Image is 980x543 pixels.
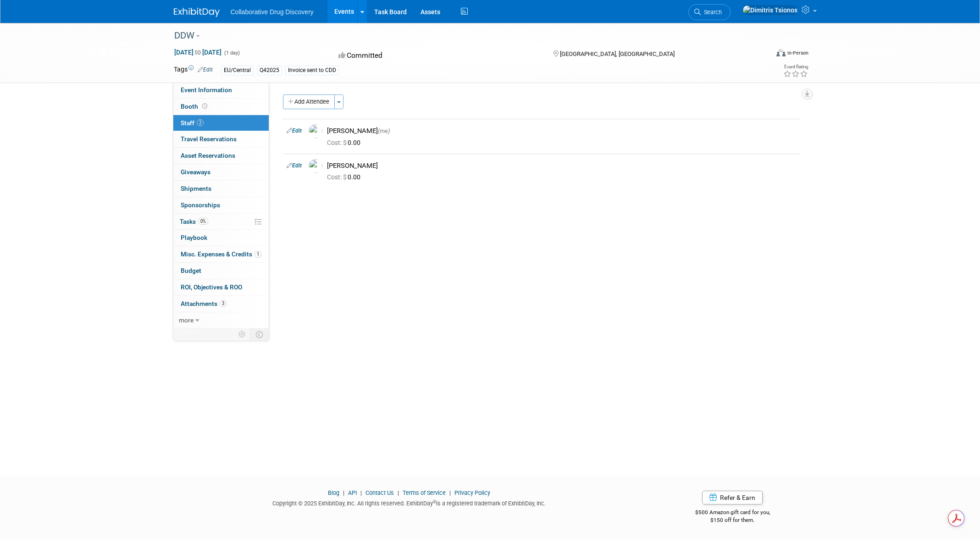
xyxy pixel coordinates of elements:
div: DDW - [171,28,755,44]
a: Budget [173,263,269,279]
span: | [447,489,453,496]
a: Misc. Expenses & Credits1 [173,246,269,262]
span: Budget [181,267,201,274]
td: Tags [174,65,213,75]
span: 2 [197,119,204,126]
span: (me) [378,127,390,134]
div: EU/Central [221,66,254,75]
span: Attachments [181,300,227,307]
span: Booth not reserved yet [200,103,209,110]
span: | [341,489,347,496]
span: Tasks [180,218,208,225]
a: Booth [173,99,269,115]
span: 0% [198,218,208,225]
span: Booth [181,103,209,110]
a: Event Information [173,82,269,98]
span: Staff [181,119,204,127]
a: Attachments3 [173,296,269,312]
a: Shipments [173,181,269,197]
div: Q42025 [257,66,282,75]
a: ROI, Objectives & ROO [173,279,269,295]
span: 0.00 [327,139,364,146]
span: [DATE] [DATE] [174,48,222,56]
div: Copyright © 2025 ExhibitDay, Inc. All rights reserved. ExhibitDay is a registered trademark of Ex... [174,497,645,508]
img: Format-Inperson.png [776,49,786,56]
span: more [179,316,194,324]
a: Asset Reservations [173,148,269,164]
span: Cost: $ [327,173,348,181]
a: Privacy Policy [454,489,490,496]
a: Edit [287,127,302,134]
span: ROI, Objectives & ROO [181,283,242,291]
a: Travel Reservations [173,131,269,147]
span: Collaborative Drug Discovery [231,8,314,16]
img: ExhibitDay [174,8,220,17]
button: Add Attendee [283,94,335,109]
span: 0.00 [327,173,364,181]
span: Search [701,9,722,16]
div: $500 Amazon gift card for you, [659,503,807,524]
span: Playbook [181,234,207,241]
span: Cost: $ [327,139,348,146]
a: Staff2 [173,115,269,131]
span: Giveaways [181,168,210,176]
a: Search [688,4,731,20]
div: Invoice sent to CDD [285,66,339,75]
span: Misc. Expenses & Credits [181,250,261,258]
a: Terms of Service [403,489,446,496]
a: API [348,489,357,496]
a: Contact Us [365,489,394,496]
sup: ® [433,499,436,504]
a: more [173,312,269,328]
span: Shipments [181,185,211,192]
span: Event Information [181,86,232,94]
span: 1 [255,251,261,258]
span: | [358,489,364,496]
a: Sponsorships [173,197,269,213]
span: 3 [220,300,227,307]
div: Committed [336,48,538,64]
div: In-Person [787,50,808,56]
a: Edit [287,162,302,169]
span: (1 day) [223,50,240,56]
div: $150 off for them. [659,516,807,524]
td: Personalize Event Tab Strip [234,328,250,340]
span: Asset Reservations [181,152,235,159]
span: to [194,49,202,56]
a: Giveaways [173,164,269,180]
div: [PERSON_NAME] [327,127,796,135]
span: | [395,489,401,496]
img: Dimitris Tsionos [742,5,798,15]
div: [PERSON_NAME] [327,161,796,170]
span: [GEOGRAPHIC_DATA], [GEOGRAPHIC_DATA] [560,50,675,57]
a: Refer & Earn [702,491,763,504]
a: Playbook [173,230,269,246]
a: Blog [328,489,339,496]
div: Event Rating [783,65,808,69]
div: Event Format [714,48,809,61]
a: Tasks0% [173,214,269,230]
a: Edit [198,66,213,73]
span: Sponsorships [181,201,220,209]
span: Travel Reservations [181,135,237,143]
td: Toggle Event Tabs [250,328,269,340]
